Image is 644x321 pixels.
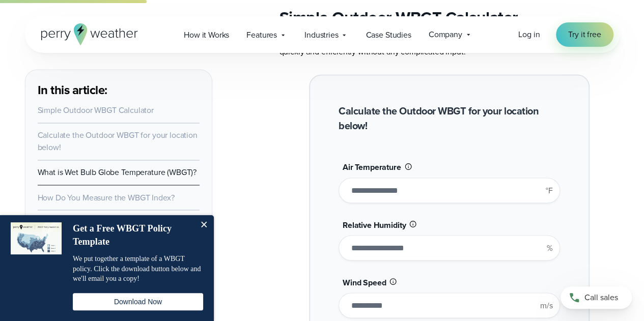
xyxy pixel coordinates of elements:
a: Log in [518,28,540,41]
a: What is Wet Bulb Globe Temperature (WBGT)? [38,166,197,178]
span: Wind Speed [343,276,386,288]
button: Download Now [73,293,203,310]
span: Case Studies [366,29,411,41]
h4: Get a Free WBGT Policy Template [73,222,192,248]
h2: Calculate the Outdoor WBGT for your location below! [339,104,560,133]
img: dialog featured image [11,222,62,254]
h2: Simple Outdoor WBGT Calculator [279,7,620,27]
p: We put together a template of a WBGT policy. Click the download button below and we'll email you ... [73,254,203,284]
a: Call sales [561,286,632,309]
span: How it Works [184,29,229,41]
h3: In this article: [38,82,200,98]
span: Relative Humidity [343,219,406,230]
span: Try it free [568,28,601,41]
span: Features [246,29,277,41]
button: Close [193,215,214,236]
a: How Do You Measure the WBGT Index? [38,191,175,203]
span: Air Temperature [343,161,401,173]
span: Log in [518,28,540,40]
a: How it Works [175,24,238,45]
span: Company [429,28,462,41]
a: Case Studies [357,24,419,45]
a: Calculate the Outdoor WBGT for your location below! [38,129,198,153]
a: Try it free [556,22,613,47]
span: Industries [304,29,338,41]
span: Call sales [584,291,618,304]
a: Simple Outdoor WBGT Calculator [38,104,154,116]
